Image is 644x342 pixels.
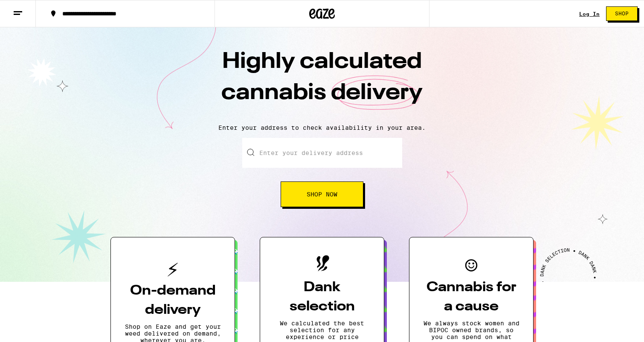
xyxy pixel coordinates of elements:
h3: On-demand delivery [125,281,221,320]
a: Shop [600,6,644,21]
input: Enter your delivery address [242,138,402,168]
h1: Highly calculated cannabis delivery [173,47,471,117]
a: Log In [579,11,600,17]
h3: Cannabis for a cause [423,278,519,316]
button: Shop [606,6,638,21]
span: Shop Now [307,191,337,197]
span: Shop [615,11,629,16]
button: Shop Now [281,181,363,207]
h3: Dank selection [274,278,370,316]
p: Enter your address to check availability in your area. [9,124,635,131]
